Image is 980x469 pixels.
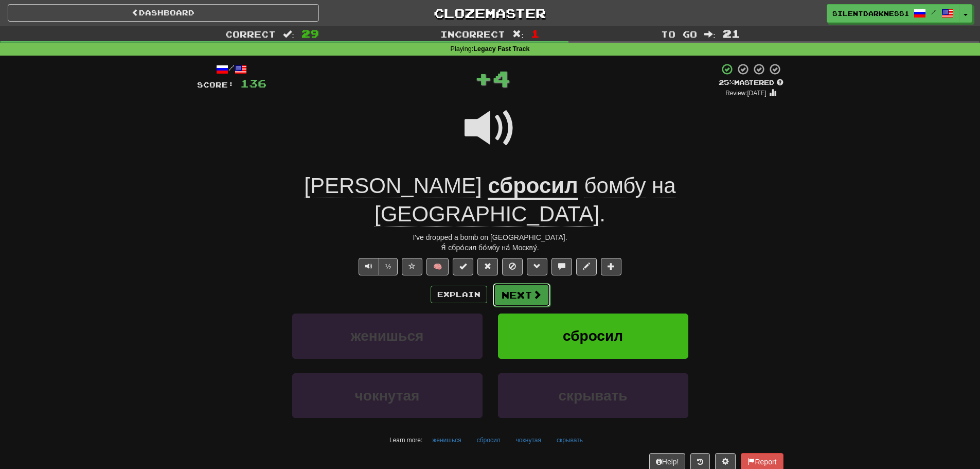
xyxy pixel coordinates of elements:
[563,328,623,344] span: сбросил
[725,90,767,97] small: Review: [DATE]
[559,388,628,404] span: скрывать
[355,388,420,404] span: чокнутая
[283,30,294,39] span: :
[453,258,473,275] button: Set this sentence to 100% Mastered (alt+m)
[197,242,783,253] div: Я́ сбро́сил бо́мбу на́ Москву́.
[704,30,716,39] span: :
[488,173,578,200] u: сбросил
[827,4,959,23] a: SilentDarkness1947 /
[292,314,483,358] button: женишься
[512,30,524,39] span: :
[652,173,676,198] span: на
[402,258,422,275] button: Favorite sentence (alt+f)
[426,258,449,275] button: 🧠
[498,314,688,358] button: сбросил
[473,45,529,53] strong: Legacy Fast Track
[661,29,697,39] span: To go
[531,27,540,40] span: 1
[357,258,398,275] div: Text-to-speech controls
[719,78,783,88] div: Mastered
[723,27,740,40] span: 21
[474,63,492,94] span: +
[375,173,676,227] span: .
[551,258,572,275] button: Discuss sentence (alt+u)
[440,29,505,39] span: Incorrect
[8,4,319,22] a: Dashboard
[334,4,646,22] a: Clozemaster
[379,258,398,275] button: ½
[477,258,498,275] button: Reset to 0% Mastered (alt+r)
[197,63,266,76] div: /
[389,437,422,444] small: Learn more:
[471,432,506,448] button: сбросил
[359,258,379,275] button: Play sentence audio (ctl+space)
[551,432,589,448] button: скрывать
[197,232,783,242] div: I've dropped a bomb on [GEOGRAPHIC_DATA].
[292,373,483,418] button: чокнутая
[225,29,276,39] span: Correct
[719,78,734,86] span: 25 %
[426,432,467,448] button: женишься
[493,283,550,307] button: Next
[510,432,547,448] button: чокнутая
[301,27,319,40] span: 29
[304,173,482,198] span: [PERSON_NAME]
[576,258,597,275] button: Edit sentence (alt+d)
[931,8,936,15] span: /
[492,65,510,91] span: 4
[351,328,424,344] span: женишься
[431,286,487,303] button: Explain
[832,9,908,18] span: SilentDarkness1947
[197,80,234,89] span: Score:
[502,258,523,275] button: Ignore sentence (alt+i)
[584,173,646,198] span: бомбу
[375,202,599,227] span: [GEOGRAPHIC_DATA]
[240,77,266,90] span: 136
[601,258,621,275] button: Add to collection (alt+a)
[498,373,688,418] button: скрывать
[527,258,547,275] button: Grammar (alt+g)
